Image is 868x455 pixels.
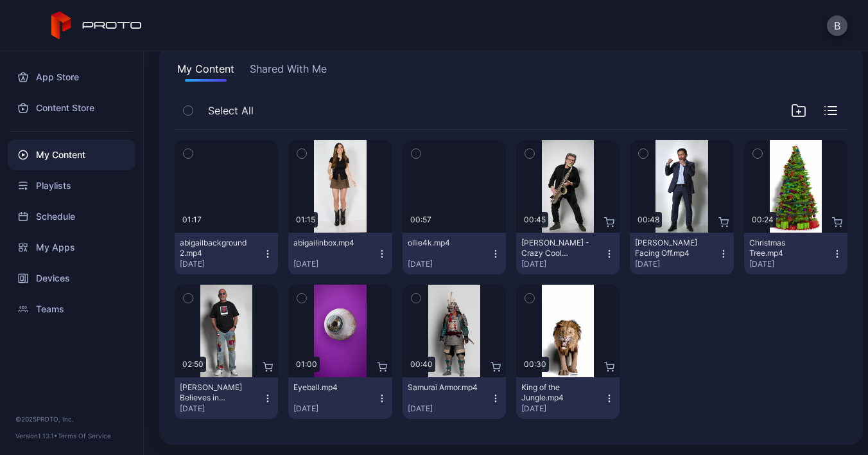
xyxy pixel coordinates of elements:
button: B [827,15,847,36]
span: Select All [208,103,254,118]
a: My Content [8,139,135,170]
a: My Apps [8,232,135,263]
div: [DATE] [293,404,376,414]
div: Manny Pacquiao Facing Off.mp4 [635,238,706,258]
button: Eyeball.mp4[DATE] [288,377,392,419]
div: Scott Page - Crazy Cool Technology.mp4 [521,238,592,258]
div: ollie4k.mp4 [408,238,478,248]
button: King of the Jungle.mp4[DATE] [516,377,620,419]
div: [DATE] [180,404,263,414]
div: [DATE] [408,259,490,269]
button: Shared With Me [247,61,329,82]
div: Eyeball.mp4 [293,382,364,393]
div: abigailbackground2.mp4 [180,238,250,258]
button: Samurai Armor.mp4[DATE] [403,377,506,419]
div: Howie Mandel Believes in Proto.mp4 [180,382,250,403]
button: abigailinbox.mp4[DATE] [288,233,392,274]
div: [DATE] [635,259,718,269]
div: King of the Jungle.mp4 [521,382,592,403]
div: [DATE] [521,259,604,269]
div: [DATE] [749,259,832,269]
div: abigailinbox.mp4 [293,238,364,248]
button: Christmas Tree.mp4[DATE] [744,233,847,274]
span: Version 1.13.1 • [15,432,58,440]
div: [DATE] [180,259,263,269]
div: Christmas Tree.mp4 [749,238,820,258]
a: Content Store [8,93,135,123]
button: abigailbackground2.mp4[DATE] [175,233,278,274]
a: Terms Of Service [58,432,111,440]
div: [DATE] [521,404,604,414]
div: [DATE] [293,259,376,269]
a: Devices [8,263,135,294]
button: My Content [175,61,237,82]
a: Schedule [8,201,135,232]
button: [PERSON_NAME] Believes in Proto.mp4[DATE] [175,377,278,419]
button: [PERSON_NAME] - Crazy Cool Technology.mp4[DATE] [516,233,620,274]
button: ollie4k.mp4[DATE] [403,233,506,274]
a: App Store [8,62,135,93]
div: © 2025 PROTO, Inc. [15,414,128,424]
div: [DATE] [408,404,490,414]
a: Playlists [8,170,135,201]
div: Samurai Armor.mp4 [408,382,478,393]
a: Teams [8,294,135,325]
button: [PERSON_NAME] Facing Off.mp4[DATE] [630,233,733,274]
